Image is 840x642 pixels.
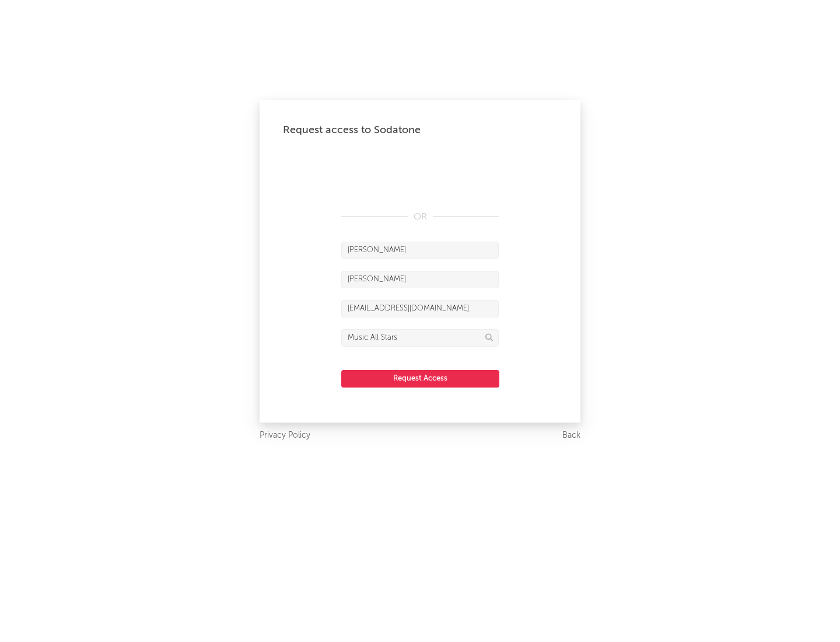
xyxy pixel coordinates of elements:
input: First Name [341,242,499,259]
button: Request Access [341,370,499,388]
a: Privacy Policy [260,428,310,443]
input: Email [341,300,499,317]
a: Back [562,428,580,443]
input: Division [341,329,499,347]
input: Last Name [341,271,499,288]
div: Request access to Sodatone [283,123,557,137]
div: OR [341,210,499,224]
